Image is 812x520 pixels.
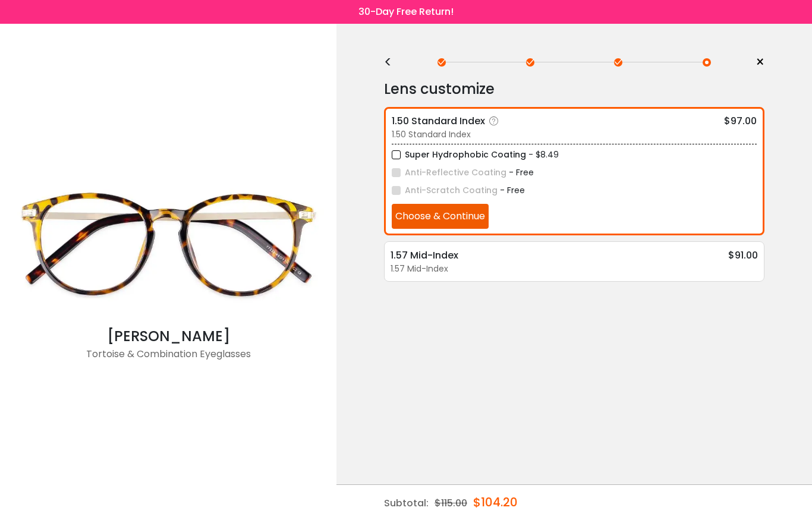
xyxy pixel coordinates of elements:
[391,263,758,275] div: 1.57 Mid-Index
[6,326,331,347] div: [PERSON_NAME]
[509,166,534,178] span: - Free
[392,165,506,180] label: Anti-Reflective Coating
[384,77,764,101] div: Lens customize
[391,248,458,263] div: 1.57 Mid-Index
[392,183,498,198] label: Anti-Scratch Coating
[6,347,331,371] div: Tortoise & Combination Eyeglasses
[500,184,525,196] span: - Free
[528,149,559,160] span: - $8.49
[724,114,757,128] span: $97.00
[392,147,526,162] label: Super Hydrophobic Coating
[392,128,757,141] div: 1.50 Standard Index
[473,485,518,519] div: $104.20
[392,204,489,229] button: Choose & Continue
[747,53,764,71] a: ×
[392,114,503,128] div: 1.50 Standard Index
[384,58,402,67] div: <
[728,248,758,263] span: $91.00
[756,53,764,71] span: ×
[6,163,331,326] img: Tortoise Callie - Combination Eyeglasses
